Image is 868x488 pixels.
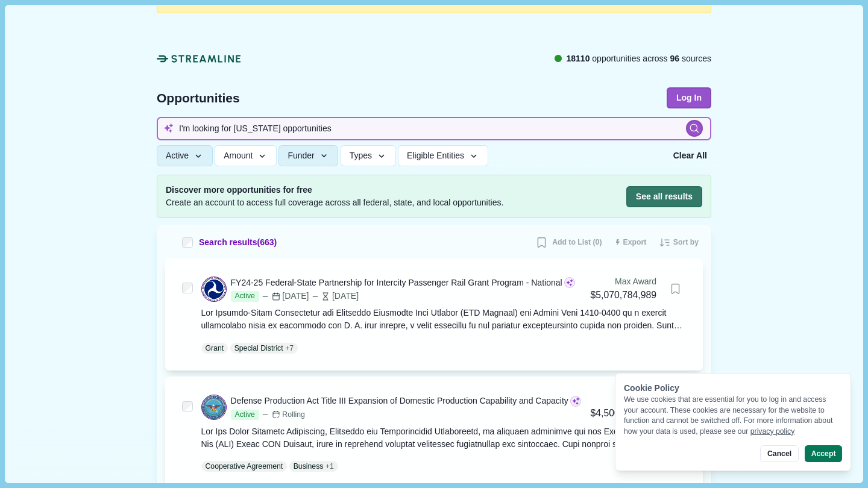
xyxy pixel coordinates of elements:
[166,196,503,209] span: Create an account to access full coverage across all federal, state, and local opportunities.
[760,445,798,462] button: Cancel
[591,406,656,421] div: $4,500,000,000
[261,290,309,302] div: [DATE]
[201,275,687,354] a: FY24-25 Federal-State Partnership for Intercity Passenger Rail Grant Program - NationalActive[DAT...
[285,343,294,354] span: + 7
[157,145,213,166] button: Active
[325,461,334,472] span: + 1
[157,92,240,104] span: Opportunities
[531,233,606,252] button: Add to List (0)
[234,343,283,354] p: Special District
[272,410,305,421] div: Rolling
[591,393,656,406] div: Max Award
[591,275,656,288] div: Max Award
[206,461,283,472] p: Cooperative Agreement
[341,145,396,166] button: Types
[231,410,259,421] span: Active
[231,277,562,289] div: FY24-25 Federal-State Partnership for Intercity Passenger Rail Grant Program - National
[201,307,687,332] div: Lor Ipsumdo-Sitam Consectetur adi Elitseddo Eiusmodte Inci Utlabor (ETD Magnaal) eni Admini Veni ...
[624,383,679,393] span: Cookie Policy
[288,151,314,161] span: Funder
[670,54,680,63] span: 96
[398,145,488,166] button: Eligible Entities
[278,145,338,166] button: Funder
[294,461,324,472] p: Business
[199,236,277,249] span: Search results ( 663 )
[157,117,711,140] input: Search for funding
[166,184,503,196] span: Discover more opportunities for free
[166,151,189,161] span: Active
[202,277,226,301] img: DOT.png
[201,393,687,472] a: Defense Production Act Title III Expansion of Domestic Production Capability and CapacityActiveRo...
[311,290,359,302] div: [DATE]
[624,395,842,437] div: We use cookies that are essential for you to log in and access your account. These cookies are ne...
[350,151,372,161] span: Types
[407,151,464,161] span: Eligible Entities
[611,233,651,252] button: Export results to CSV (250 max)
[224,151,253,161] span: Amount
[669,145,711,166] button: Clear All
[231,395,568,407] div: Defense Production Act Title III Expansion of Domestic Production Capability and Capacity
[202,395,226,419] img: DOD.png
[206,343,224,354] p: Grant
[626,186,702,207] button: See all results
[655,233,703,252] button: Sort by
[566,52,711,65] span: opportunities across sources
[665,278,686,299] button: Bookmark this grant.
[231,291,259,302] span: Active
[201,425,687,451] div: Lor Ips Dolor Sitametc Adipiscing, Elitseddo eiu Temporincidid Utlaboreetd, ma aliquaen adminimve...
[591,288,656,303] div: $5,070,784,989
[566,54,590,63] span: 18110
[750,427,795,436] a: privacy policy
[805,445,842,462] button: Accept
[667,87,711,108] button: Log In
[215,145,277,166] button: Amount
